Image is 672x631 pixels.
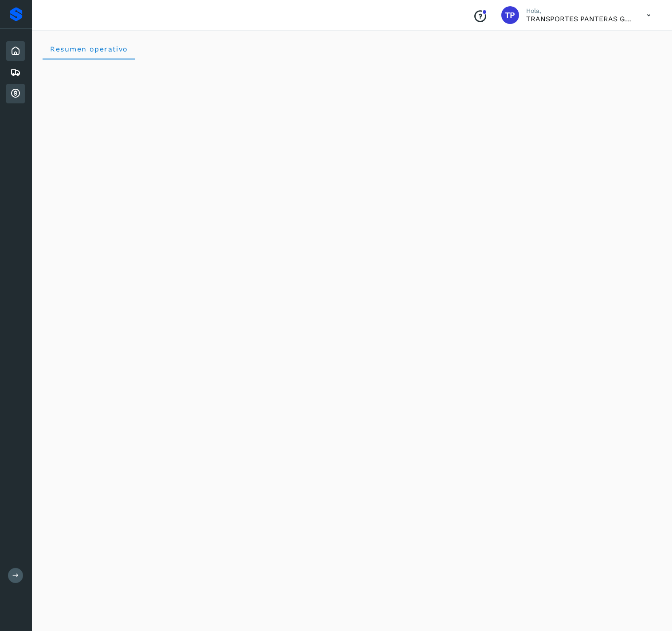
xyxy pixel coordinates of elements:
[6,63,25,82] div: Embarques
[526,15,633,23] p: TRANSPORTES PANTERAS GAPO S.A. DE C.V.
[6,84,25,103] div: Cuentas por cobrar
[50,45,128,53] span: Resumen operativo
[6,41,25,61] div: Inicio
[526,7,633,15] p: Hola,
